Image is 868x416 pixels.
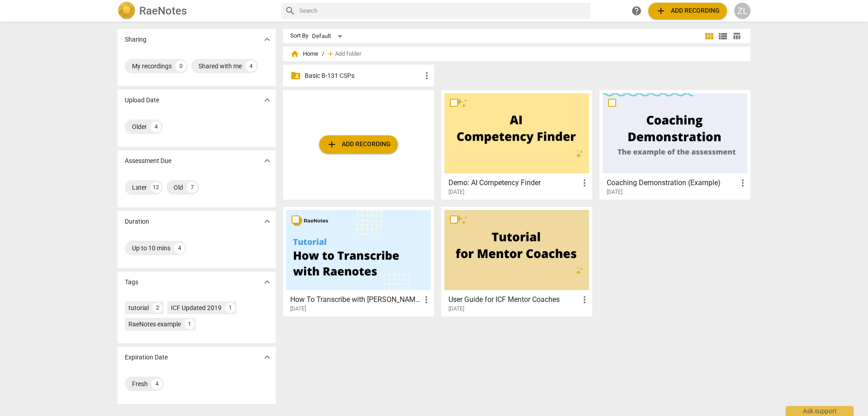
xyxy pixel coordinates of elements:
button: Show more [260,215,274,228]
button: List view [716,29,730,43]
button: Upload [648,3,727,19]
button: Show more [260,93,274,107]
div: 4 [174,243,185,253]
p: Upload Date [125,96,159,105]
div: Fresh [132,379,148,388]
span: more_vert [579,294,590,305]
a: Coaching Demonstration (Example)[DATE] [603,93,747,196]
a: LogoRaeNotes [118,2,274,20]
div: tutorial [128,303,149,312]
span: expand_more [262,95,273,105]
span: expand_more [262,352,273,363]
span: Home [290,49,318,58]
div: 4 [151,121,161,132]
button: Table view [730,29,743,43]
span: expand_more [262,277,273,287]
div: Shared with me [198,62,242,71]
span: folder_shared [290,70,301,81]
span: view_list [717,31,728,42]
span: expand_more [262,34,273,45]
p: Basic B-131 CSPs [305,71,421,81]
span: [DATE] [448,188,464,196]
div: Ask support [786,406,854,416]
div: Later [132,183,147,192]
button: Show more [260,275,274,289]
div: ICF Updated 2019 [171,303,222,312]
input: Search [299,4,587,18]
div: Sort By [290,33,308,39]
span: Add recording [656,5,720,16]
span: table_chart [732,32,741,40]
span: Add folder [335,51,361,57]
button: Show more [260,350,274,364]
span: more_vert [737,177,748,188]
span: [DATE] [290,305,306,313]
span: [DATE] [448,305,464,313]
h3: How To Transcribe with RaeNotes [290,294,421,305]
a: How To Transcribe with [PERSON_NAME][DATE] [286,210,431,312]
div: Up to 10 mins [132,244,170,253]
span: more_vert [579,177,590,188]
p: Tags [125,277,138,287]
span: Add recording [326,139,391,150]
span: view_module [704,31,715,42]
div: 1 [184,319,194,329]
div: 7 [187,182,198,193]
div: Old [174,183,183,192]
span: expand_more [262,216,273,227]
div: Default [312,29,345,43]
div: My recordings [132,62,172,71]
span: home [290,49,299,58]
button: ZL [734,3,750,19]
a: User Guide for ICF Mentor Coaches[DATE] [444,210,589,312]
div: 4 [151,378,162,389]
p: Assessment Due [125,156,171,166]
span: / [322,51,324,57]
h3: Demo: AI Competency Finder [448,177,579,188]
div: RaeNotes example [128,320,181,329]
button: Tile view [703,29,716,43]
p: Duration [125,217,149,226]
p: Sharing [125,35,146,44]
span: search [285,5,296,16]
span: add [656,5,666,16]
span: add [326,139,337,150]
div: 1 [225,303,235,313]
h3: User Guide for ICF Mentor Coaches [448,294,579,305]
button: Show more [260,33,274,46]
span: more_vert [421,294,432,305]
a: Demo: AI Competency Finder[DATE] [444,93,589,196]
span: [DATE] [607,188,623,196]
div: 2 [152,303,162,313]
span: help [631,5,642,16]
img: Logo [118,2,136,20]
span: expand_more [262,155,273,166]
button: Show more [260,154,274,167]
h3: Coaching Demonstration (Example) [607,177,737,188]
div: Older [132,122,147,131]
p: Expiration Date [125,353,168,362]
span: more_vert [421,70,432,81]
span: add [326,49,335,58]
h2: RaeNotes [139,5,187,17]
div: 12 [151,182,161,193]
div: 0 [175,61,186,72]
button: Upload [319,135,398,153]
div: 4 [245,61,256,72]
a: Help [628,3,645,19]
